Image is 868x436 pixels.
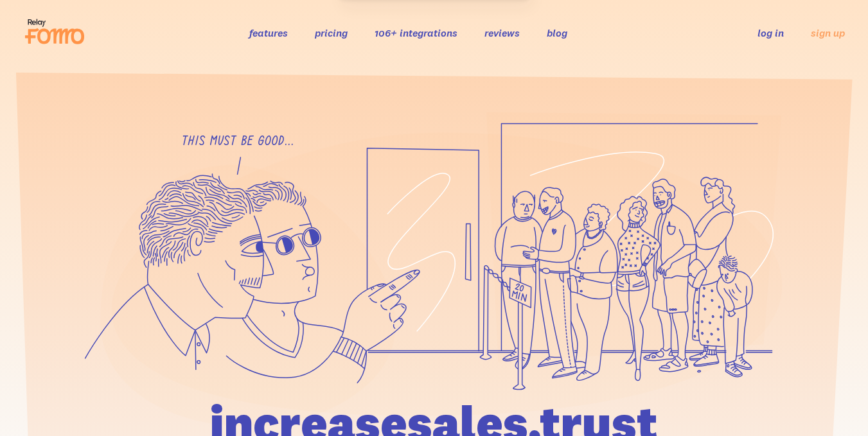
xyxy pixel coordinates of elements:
[757,26,784,39] a: log in
[547,26,567,39] a: blog
[811,26,845,40] a: sign up
[249,26,288,39] a: features
[375,26,457,39] a: 106+ integrations
[484,26,520,39] a: reviews
[315,26,348,39] a: pricing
